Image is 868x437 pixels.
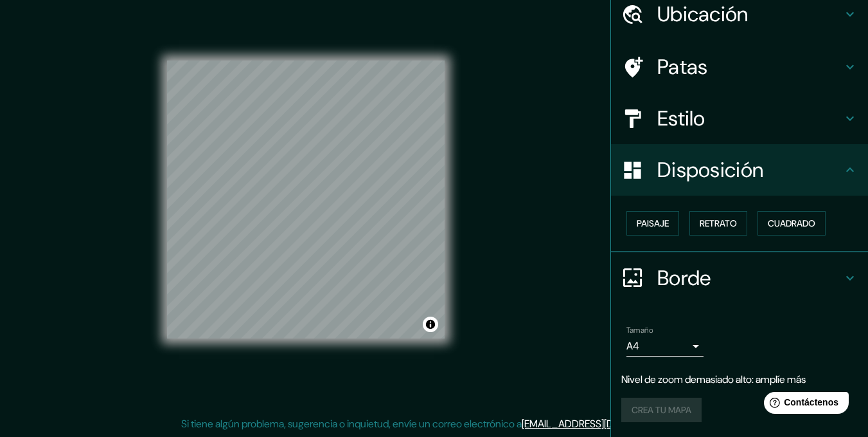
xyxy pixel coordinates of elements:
font: Paisaje [637,218,669,229]
div: Disposición [611,144,868,196]
font: Nivel de zoom demasiado alto: amplíe más [621,373,806,386]
font: Ubicación [657,1,748,28]
button: Cuadrado [757,211,826,236]
font: Borde [657,265,711,292]
div: Borde [611,252,868,304]
font: Estilo [657,105,705,132]
div: Patas [611,41,868,93]
font: Cuadrado [768,218,815,229]
font: Patas [657,53,708,80]
font: Retrato [700,218,737,229]
div: A4 [626,336,704,357]
canvas: Mapa [167,60,445,339]
iframe: Lanzador de widgets de ayuda [754,387,854,423]
font: A4 [626,339,639,353]
font: Tamaño [626,325,653,335]
font: Disposición [657,156,763,183]
div: Estilo [611,93,868,144]
button: Retrato [689,211,747,236]
button: Activar o desactivar atribución [423,317,438,332]
a: [EMAIL_ADDRESS][DOMAIN_NAME] [522,417,680,431]
button: Paisaje [626,211,679,236]
font: Si tiene algún problema, sugerencia o inquietud, envíe un correo electrónico a [181,417,522,431]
